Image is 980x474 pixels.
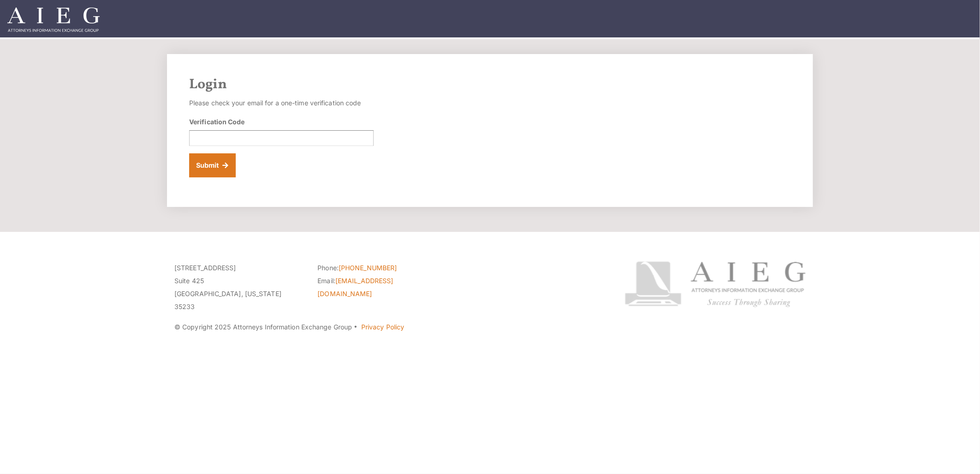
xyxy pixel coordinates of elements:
[174,261,304,313] p: [STREET_ADDRESS] Suite 425 [GEOGRAPHIC_DATA], [US_STATE] 35233
[7,7,100,32] img: Attorneys Information Exchange Group
[174,321,590,334] p: © Copyright 2025 Attorneys Information Exchange Group
[354,327,358,331] span: ·
[317,277,393,298] a: [EMAIL_ADDRESS][DOMAIN_NAME]
[189,76,791,93] h2: Login
[189,153,236,177] button: Submit
[189,97,374,109] p: Please check your email for a one-time verification code
[317,274,447,300] li: Email:
[317,261,447,274] li: Phone:
[625,261,806,307] img: Attorneys Information Exchange Group logo
[361,323,404,331] a: Privacy Policy
[339,264,397,272] a: [PHONE_NUMBER]
[189,117,245,127] label: Verification Code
